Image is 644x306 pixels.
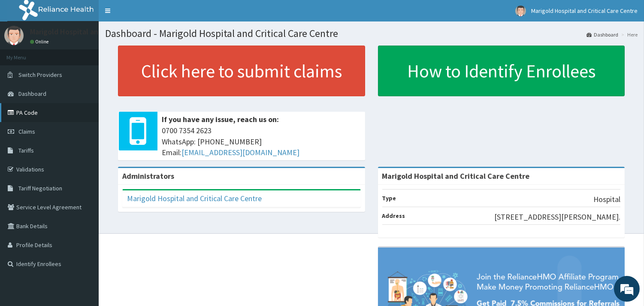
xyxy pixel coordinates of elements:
img: User Image [4,26,24,45]
p: [STREET_ADDRESS][PERSON_NAME]. [494,211,620,223]
span: We're online! [50,96,118,183]
textarea: Type your message and hit 'Enter' [4,210,163,240]
div: Minimize live chat window [141,4,161,25]
b: Type [382,194,396,202]
span: 0700 7354 2623 WhatsApp: [PHONE_NUMBER] Email: [162,125,361,158]
b: Administrators [122,171,174,181]
span: Tariff Negotiation [18,184,62,192]
p: Hospital [593,194,620,205]
a: How to Identify Enrollees [378,46,625,96]
img: d_794563401_company_1708531726252_794563401 [16,43,35,64]
a: [EMAIL_ADDRESS][DOMAIN_NAME] [181,147,299,157]
p: Marigold Hospital and Critical Care Centre [30,28,169,36]
strong: Marigold Hospital and Critical Care Centre [382,171,530,181]
a: Click here to submit claims [118,46,365,96]
h1: Dashboard - Marigold Hospital and Critical Care Centre [105,28,638,39]
a: Online [30,39,51,45]
span: Claims [18,128,35,135]
span: Marigold Hospital and Critical Care Centre [531,7,638,15]
span: Switch Providers [18,71,62,79]
div: Chat with us now [45,48,144,59]
b: Address [382,212,405,220]
img: User Image [515,6,526,16]
a: Marigold Hospital and Critical Care Centre [127,193,262,203]
span: Tariffs [18,147,34,154]
span: Dashboard [18,90,46,98]
a: Dashboard [587,31,618,38]
b: If you have any issue, reach us on: [162,114,279,124]
li: Here [619,31,638,38]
